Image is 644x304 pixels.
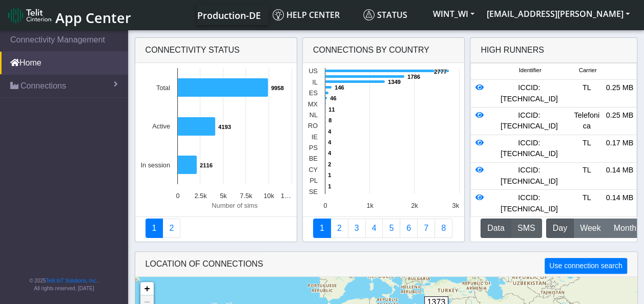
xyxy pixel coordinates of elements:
[156,84,170,92] text: Total
[280,192,290,200] text: 1…
[388,79,401,85] text: 1349
[546,219,574,238] button: Day
[488,165,570,187] div: ICCID: [TECHNICAL_ID]
[197,9,261,21] span: Production-DE
[488,192,570,214] div: ICCID: [TECHNICAL_ID]
[309,155,318,162] text: BE
[313,219,454,238] nav: Summary paging
[308,67,318,75] text: US
[335,84,344,91] text: 146
[212,202,258,209] text: Number of sims
[411,202,418,209] text: 2k
[570,192,603,214] div: TL
[570,82,603,104] div: TL
[313,219,331,238] a: Connections By Country
[273,9,340,20] span: Help center
[135,38,297,63] div: Connectivity status
[578,66,596,75] span: Carrier
[135,252,637,277] div: LOCATION OF CONNECTIONS
[197,5,260,25] a: Your current platform instance
[434,219,452,238] a: Not Connected for 30 days
[511,219,542,238] button: SMS
[614,222,636,234] span: Month
[328,128,331,135] text: 4
[366,202,373,209] text: 1k
[481,219,511,238] button: Data
[308,166,318,173] text: CY
[382,219,400,238] a: Usage by Carrier
[488,82,570,104] div: ICCID: [TECHNICAL_ID]
[303,38,464,63] div: Connections By Country
[200,162,213,168] text: 2116
[607,219,643,238] button: Month
[363,9,375,20] img: status.svg
[407,74,420,80] text: 1786
[162,219,180,238] a: Deployment status
[488,110,570,132] div: ICCID: [TECHNICAL_ID]
[330,95,336,101] text: 46
[488,138,570,160] div: ICCID: [TECHNICAL_ID]
[434,69,447,75] text: 2777
[330,219,348,238] a: Carrier
[323,202,327,209] text: 0
[309,144,318,151] text: PS
[328,172,331,178] text: 1
[328,117,331,123] text: 8
[427,5,481,23] button: WINT_WI
[268,5,359,25] a: Help center
[146,219,163,238] a: Connectivity status
[359,5,427,25] a: Status
[452,202,459,209] text: 3k
[312,78,318,86] text: IL
[146,219,286,238] nav: Summary paging
[603,192,636,214] div: 0.14 MB
[220,192,227,200] text: 5k
[328,106,335,113] text: 11
[580,222,601,234] span: Week
[46,278,97,284] a: Telit IoT Solutions, Inc.
[570,165,603,187] div: TL
[55,8,131,27] span: App Center
[311,133,318,141] text: IE
[194,192,207,200] text: 2.5k
[328,139,331,145] text: 4
[271,85,284,91] text: 9958
[309,89,318,97] text: ES
[309,111,317,119] text: NL
[328,161,331,167] text: 2
[400,219,418,238] a: 14 Days Trend
[365,219,383,238] a: Connections By Carrier
[573,219,608,238] button: Week
[417,219,435,238] a: Zero Session
[570,110,603,132] div: Telefonica
[176,192,179,200] text: 0
[8,7,51,24] img: logo-telit-cinterion-gw-new.png
[518,66,541,75] span: Identifier
[603,138,636,160] div: 0.17 MB
[570,138,603,160] div: TL
[152,122,170,130] text: Active
[309,177,318,184] text: PL
[481,5,636,23] button: [EMAIL_ADDRESS][PERSON_NAME]
[348,219,366,238] a: Usage per Country
[603,165,636,187] div: 0.14 MB
[603,82,636,104] div: 0.25 MB
[481,44,544,56] div: High Runners
[545,258,627,274] button: Use connection search
[328,150,331,156] text: 4
[263,192,274,200] text: 10k
[328,183,331,189] text: 1
[140,161,170,169] text: In session
[273,9,284,20] img: knowledge.svg
[140,282,154,295] a: Zoom in
[363,9,407,20] span: Status
[603,110,636,132] div: 0.25 MB
[20,80,66,92] span: Connections
[8,4,130,26] a: App Center
[218,124,231,130] text: 4193
[240,192,253,200] text: 7.5k
[553,222,567,234] span: Day
[309,188,318,196] text: SE
[308,122,318,129] text: RO
[308,100,318,108] text: MX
